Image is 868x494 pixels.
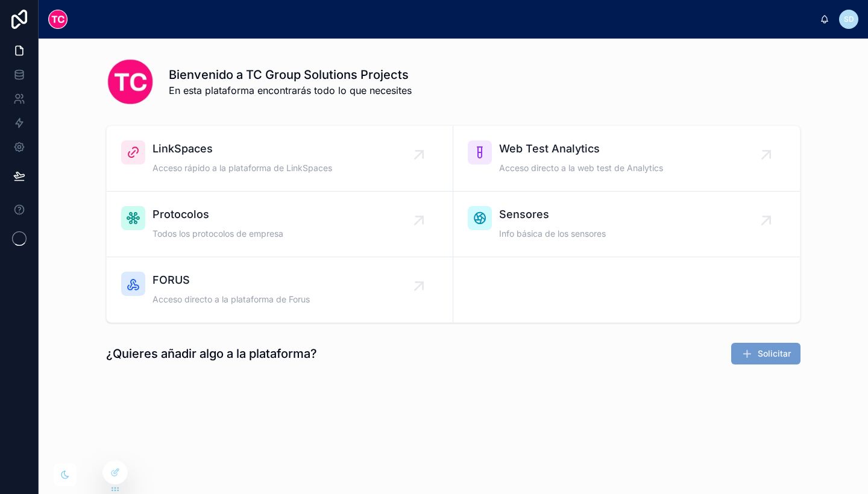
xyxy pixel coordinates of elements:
[453,192,800,257] a: SensoresInfo básica de los sensores
[153,140,332,157] span: LinkSpaces
[106,345,317,362] h1: ¿Quieres añadir algo a la plataforma?
[107,192,453,257] a: ProtocolosTodos los protocolos de empresa
[758,348,791,360] span: Solicitar
[844,14,854,24] span: SD
[153,206,283,223] span: Protocolos
[48,10,68,29] img: App logo
[169,66,412,83] h1: Bienvenido a TC Group Solutions Projects
[731,343,800,364] button: Solicitar
[169,83,412,98] span: En esta plataforma encontrarás todo lo que necesites
[453,126,800,192] a: Web Test AnalyticsAcceso directo a la web test de Analytics
[107,126,453,192] a: LinkSpacesAcceso rápido a la plataforma de LinkSpaces
[153,272,310,289] span: FORUS
[153,293,310,305] span: Acceso directo a la plataforma de Forus
[499,140,663,157] span: Web Test Analytics
[107,257,453,322] a: FORUSAcceso directo a la plataforma de Forus
[499,162,663,174] span: Acceso directo a la web test de Analytics
[499,206,606,223] span: Sensores
[153,228,283,240] span: Todos los protocolos de empresa
[153,162,332,174] span: Acceso rápido a la plataforma de LinkSpaces
[77,17,820,22] div: scrollable content
[499,228,606,240] span: Info básica de los sensores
